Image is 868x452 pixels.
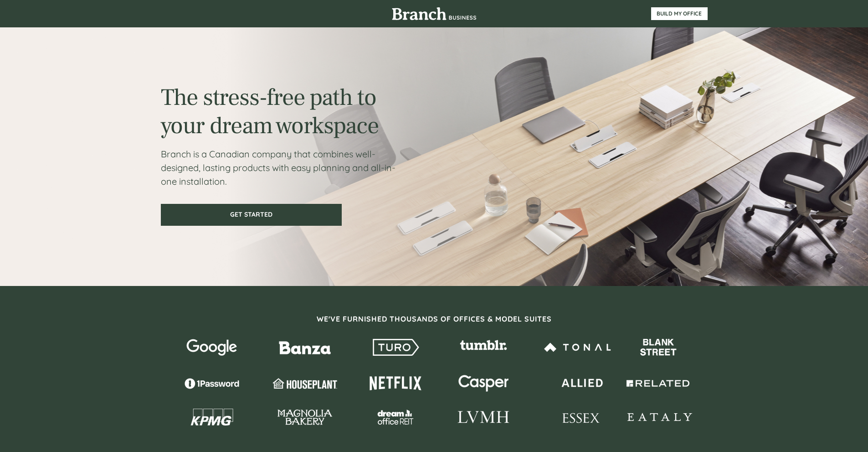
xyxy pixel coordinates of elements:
span: Branch is a Canadian company that combines well-designed, lasting products with easy planning and... [161,148,395,187]
a: BUILD MY OFFICE [651,7,708,20]
a: GET STARTED [161,204,342,226]
span: BUILD MY OFFICE [651,10,708,17]
span: GET STARTED [162,211,341,218]
span: WE'VE FURNISHED THOUSANDS OF OFFICES & MODEL SUITES [317,314,552,323]
span: The stress-free path to your dream workspace [161,82,379,141]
